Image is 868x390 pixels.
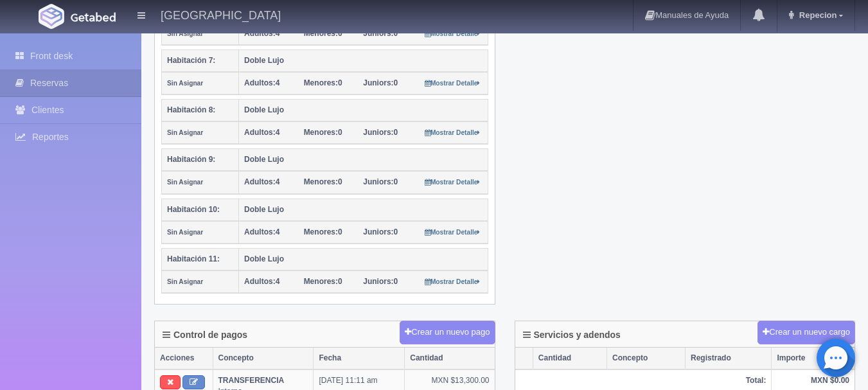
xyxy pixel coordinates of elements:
[425,278,481,285] small: Mostrar Detalle
[400,321,495,344] button: Crear un nuevo pago
[304,277,342,286] span: 0
[304,227,342,236] span: 0
[686,348,772,369] th: Registrado
[244,128,279,137] span: 4
[244,78,276,87] strong: Adultos:
[304,29,342,38] span: 0
[304,128,342,137] span: 0
[523,330,621,340] h4: Servicios y adendos
[363,277,398,286] span: 0
[304,78,342,87] span: 0
[363,177,393,186] strong: Juniors:
[314,348,405,369] th: Fecha
[757,321,855,344] button: Crear un nuevo cargo
[304,277,338,286] strong: Menores:
[167,105,215,114] b: Habitación 8:
[425,177,481,186] a: Mostrar Detalle
[167,205,220,214] b: Habitación 10:
[244,78,279,87] span: 4
[239,99,488,121] th: Doble Lujo
[425,29,481,38] a: Mostrar Detalle
[213,348,314,369] th: Concepto
[304,29,338,38] strong: Menores:
[244,227,276,236] strong: Adultos:
[363,277,393,286] strong: Juniors:
[167,254,220,263] b: Habitación 11:
[239,149,488,172] th: Doble Lujo
[425,80,481,87] small: Mostrar Detalle
[425,128,481,137] a: Mostrar Detalle
[425,129,481,136] small: Mostrar Detalle
[218,376,285,385] b: TRANSFERENCIA
[425,30,481,37] small: Mostrar Detalle
[155,348,213,369] th: Acciones
[244,177,276,186] strong: Adultos:
[363,78,393,87] strong: Juniors:
[239,49,488,72] th: Doble Lujo
[71,12,116,22] img: Getabed
[167,278,203,285] small: Sin Asignar
[167,155,215,164] b: Habitación 9:
[239,248,488,270] th: Doble Lujo
[244,128,276,137] strong: Adultos:
[405,348,495,369] th: Cantidad
[363,227,398,236] span: 0
[163,330,247,340] h4: Control de pagos
[304,78,338,87] strong: Menores:
[244,277,279,286] span: 4
[363,177,398,186] span: 0
[363,29,393,38] strong: Juniors:
[244,29,279,38] span: 4
[167,30,203,37] small: Sin Asignar
[425,277,481,286] a: Mostrar Detalle
[304,177,342,186] span: 0
[39,4,64,29] img: Getabed
[304,227,338,236] strong: Menores:
[425,179,481,186] small: Mostrar Detalle
[239,199,488,221] th: Doble Lujo
[796,10,837,20] span: Repecion
[607,348,686,369] th: Concepto
[363,78,398,87] span: 0
[363,128,398,137] span: 0
[167,229,203,236] small: Sin Asignar
[167,80,203,87] small: Sin Asignar
[244,29,276,38] strong: Adultos:
[363,227,393,236] strong: Juniors:
[167,129,203,136] small: Sin Asignar
[167,56,215,65] b: Habitación 7:
[244,177,279,186] span: 4
[167,179,203,186] small: Sin Asignar
[244,277,276,286] strong: Adultos:
[244,227,279,236] span: 4
[425,229,481,236] small: Mostrar Detalle
[363,128,393,137] strong: Juniors:
[425,78,481,87] a: Mostrar Detalle
[363,29,398,38] span: 0
[533,348,607,369] th: Cantidad
[304,128,338,137] strong: Menores:
[772,348,855,369] th: Importe
[304,177,338,186] strong: Menores:
[161,6,281,22] h4: [GEOGRAPHIC_DATA]
[425,227,481,236] a: Mostrar Detalle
